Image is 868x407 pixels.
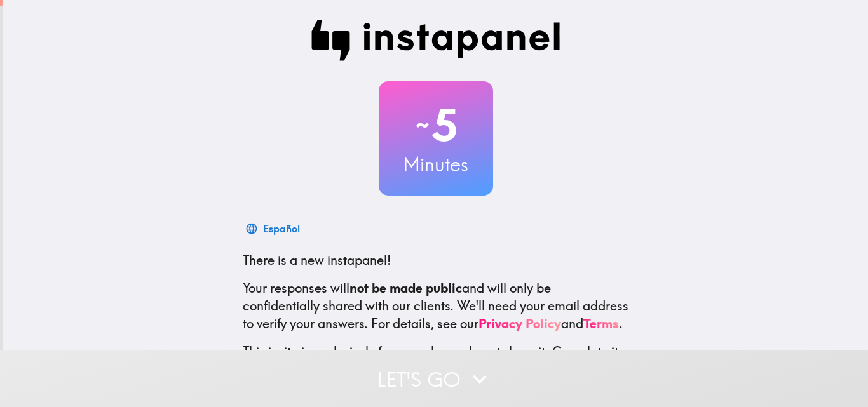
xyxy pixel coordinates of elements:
[243,252,391,268] span: There is a new instapanel!
[379,99,493,151] h2: 5
[243,216,305,241] button: Español
[243,343,629,378] p: This invite is exclusively for you, please do not share it. Complete it soon because spots are li...
[478,316,561,331] a: Privacy Policy
[243,279,629,333] p: Your responses will and will only be confidentially shared with our clients. We'll need your emai...
[349,280,462,296] b: not be made public
[379,151,493,178] h3: Minutes
[263,220,300,237] div: Español
[311,20,560,61] img: Instapanel
[414,106,431,144] span: ~
[583,316,619,331] a: Terms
